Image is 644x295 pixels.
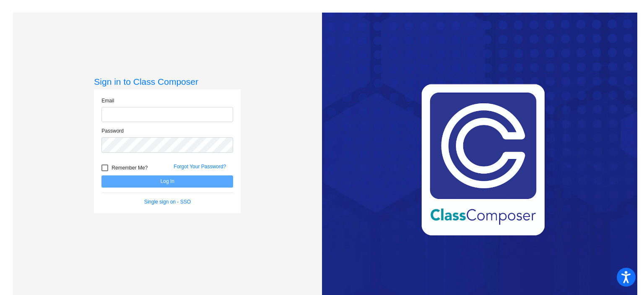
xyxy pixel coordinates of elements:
[101,175,233,188] button: Log In
[144,199,191,205] a: Single sign on - SSO
[112,163,148,173] span: Remember Me?
[101,127,124,135] label: Password
[174,164,226,170] a: Forgot Your Password?
[94,76,241,87] h3: Sign in to Class Composer
[101,97,114,104] label: Email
